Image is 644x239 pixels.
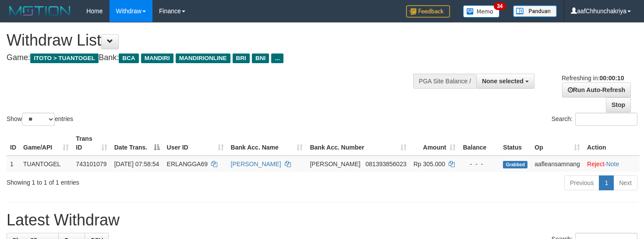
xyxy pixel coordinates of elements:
span: BCA [119,54,138,63]
button: None selected [476,74,534,89]
label: Search: [552,113,637,126]
td: aafleansamnang [531,156,584,172]
span: Refreshing in: [562,75,624,82]
span: [PERSON_NAME] [310,161,360,168]
div: Showing 1 to 1 of 1 entries [7,175,262,187]
th: ID [7,131,20,156]
th: Op: activate to sort column ascending [531,131,584,156]
th: Bank Acc. Name: activate to sort column ascending [227,131,307,156]
div: - - - [463,160,496,168]
th: Balance [459,131,499,156]
h1: Withdraw List [7,32,421,49]
img: Feedback.jpg [406,5,450,18]
th: Date Trans.: activate to sort column descending [111,131,163,156]
a: [PERSON_NAME] [231,161,281,168]
a: Run Auto-Refresh [562,82,631,97]
td: · [584,156,640,172]
a: Next [613,175,637,190]
a: Note [606,161,619,168]
img: MOTION_logo.png [7,4,73,18]
td: 1 [7,156,20,172]
span: ... [271,54,283,63]
th: Action [584,131,640,156]
h1: Latest Withdraw [7,211,637,229]
span: ERLANGGA69 [167,161,208,168]
a: 1 [599,175,614,190]
select: Showentries [22,113,55,126]
span: [DATE] 07:58:54 [114,161,159,168]
span: Copy 081393856023 to clipboard [365,161,406,168]
th: User ID: activate to sort column ascending [163,131,227,156]
td: TUANTOGEL [20,156,72,172]
a: Reject [587,161,605,168]
th: Trans ID: activate to sort column ascending [72,131,110,156]
span: BNI [252,54,269,63]
a: Stop [606,97,631,112]
span: ITOTO > TUANTOGEL [30,54,99,63]
span: 34 [494,2,506,10]
th: Amount: activate to sort column ascending [410,131,460,156]
span: Grabbed [503,161,527,168]
input: Search: [575,113,637,126]
span: None selected [482,78,524,85]
span: MANDIRI [141,54,173,63]
strong: 00:00:10 [599,75,624,82]
h4: Game: Bank: [7,54,421,62]
div: PGA Site Balance / [413,74,476,89]
img: panduan.png [513,5,557,17]
span: Rp 305.000 [414,161,445,168]
span: BRI [233,54,250,63]
th: Status [499,131,531,156]
th: Game/API: activate to sort column ascending [20,131,72,156]
img: Button%20Memo.svg [463,5,500,18]
th: Bank Acc. Number: activate to sort column ascending [306,131,410,156]
span: 743101079 [76,161,106,168]
span: MANDIRIONLINE [176,54,230,63]
a: Previous [564,175,599,190]
label: Show entries [7,113,73,126]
